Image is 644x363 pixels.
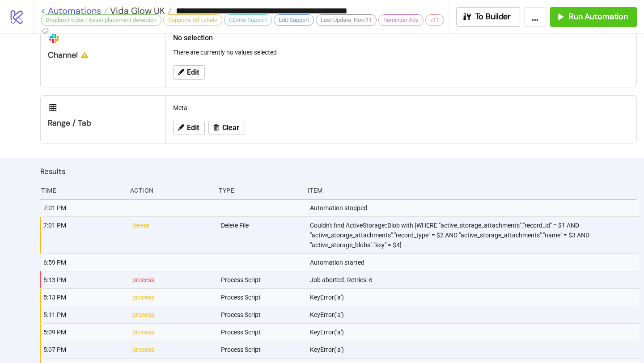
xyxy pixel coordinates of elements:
[40,182,123,199] div: Time
[220,341,303,358] div: Process Script
[224,14,272,26] div: GDrive Support
[173,121,205,135] button: Edit
[309,306,639,323] div: KeyError('a')
[220,217,303,253] div: Delete File
[42,289,125,306] div: 5:13 PM
[187,68,199,76] span: Edit
[42,341,125,358] div: 5:07 PM
[550,7,637,27] button: Run Automation
[425,14,444,26] div: v11
[42,217,125,253] div: 7:01 PM
[41,14,161,26] div: Dropbox Folder / Asset placement detection
[48,118,158,128] div: Range / Tab
[378,14,424,26] div: Reminder Ads
[475,12,511,22] span: To Builder
[208,121,245,135] button: Clear
[456,7,521,27] button: To Builder
[309,254,639,271] div: Automation started
[274,14,314,26] div: Edit Support
[131,271,214,288] div: process
[131,324,214,341] div: process
[163,14,222,26] div: Supports Ad Labels
[41,6,108,15] a: < Automations
[131,341,214,358] div: process
[40,165,637,177] h2: Results
[524,7,547,27] button: ...
[173,32,629,43] h2: No selection
[220,271,303,288] div: Process Script
[131,217,214,253] div: delete
[316,14,377,26] div: Last Update: Nov-11
[48,50,158,60] div: Channel
[173,47,629,57] p: There are currently no values selected
[309,324,639,341] div: KeyError('a')
[220,289,303,306] div: Process Script
[220,324,303,341] div: Process Script
[42,199,125,216] div: 7:01 PM
[187,124,199,132] span: Edit
[309,217,639,253] div: Couldn't find ActiveStorage::Blob with [WHERE "active_storage_attachments"."record_id" = $1 AND "...
[42,254,125,271] div: 6:59 PM
[309,289,639,306] div: KeyError('a')
[309,271,639,288] div: Job aborted. Retries: 6
[42,306,125,323] div: 5:11 PM
[222,124,239,132] span: Clear
[307,182,637,199] div: Item
[42,271,125,288] div: 5:13 PM
[569,12,628,22] span: Run Automation
[42,324,125,341] div: 5:09 PM
[309,341,639,358] div: KeyError('a')
[220,306,303,323] div: Process Script
[131,306,214,323] div: process
[129,182,212,199] div: Action
[131,289,214,306] div: process
[173,65,205,80] button: Edit
[108,6,172,15] a: Vida Glow UK
[218,182,301,199] div: Type
[108,5,165,17] span: Vida Glow UK
[169,99,633,116] div: Meta
[309,199,639,216] div: Automation stopped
